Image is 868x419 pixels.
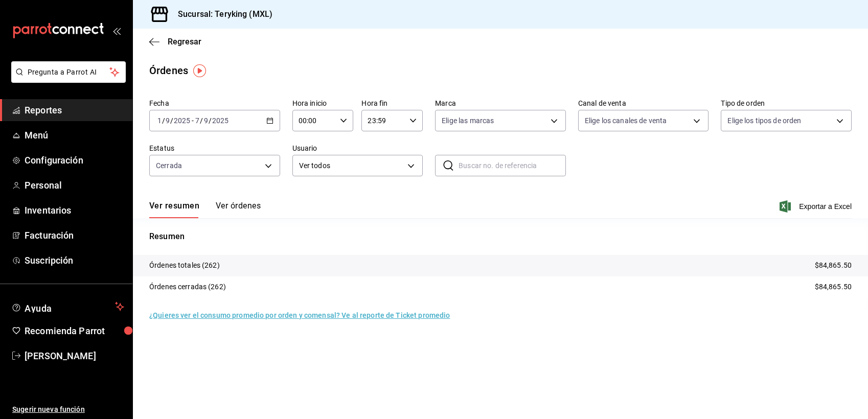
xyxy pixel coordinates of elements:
[149,145,280,152] label: Estatus
[149,201,199,218] button: Ver resumen
[193,64,206,77] img: Tooltip marker
[149,63,188,78] div: Órdenes
[149,201,261,218] div: navigation tabs
[435,100,566,107] label: Marca
[162,117,165,125] span: /
[25,178,124,192] span: Personal
[25,253,124,267] span: Suscripción
[157,117,162,125] input: --
[149,282,226,292] p: Órdenes cerradas (262)
[192,117,194,125] span: -
[578,100,709,107] label: Canal de venta
[203,117,209,125] input: --
[25,128,124,142] span: Menú
[195,117,200,125] input: --
[727,115,801,126] span: Elige los tipos de orden
[25,324,124,338] span: Recomienda Parrot
[112,27,121,35] button: open_drawer_menu
[25,300,111,313] span: Ayuda
[156,160,182,171] span: Cerrada
[442,115,494,126] span: Elige las marcas
[459,155,566,176] input: Buscar no. de referencia
[25,103,124,117] span: Reportes
[212,117,229,125] input: ----
[721,100,852,107] label: Tipo de orden
[168,37,201,46] span: Regresar
[28,67,110,78] span: Pregunta a Parrot AI
[216,201,261,218] button: Ver órdenes
[292,100,354,107] label: Hora inicio
[25,349,124,363] span: [PERSON_NAME]
[170,8,272,20] h3: Sucursal: Teryking (MXL)
[25,153,124,167] span: Configuración
[149,230,852,243] p: Resumen
[165,117,170,125] input: --
[209,117,212,125] span: /
[11,61,126,83] button: Pregunta a Parrot AI
[25,203,124,217] span: Inventarios
[149,100,280,107] label: Fecha
[149,260,220,271] p: Órdenes totales (262)
[200,117,203,125] span: /
[12,404,124,415] span: Sugerir nueva función
[149,37,201,46] button: Regresar
[361,100,423,107] label: Hora fin
[25,228,124,242] span: Facturación
[782,200,852,213] button: Exportar a Excel
[7,74,126,85] a: Pregunta a Parrot AI
[170,117,173,125] span: /
[292,145,423,152] label: Usuario
[815,260,852,271] p: $84,865.50
[585,115,667,126] span: Elige los canales de venta
[173,117,191,125] input: ----
[149,311,450,319] a: ¿Quieres ver el consumo promedio por orden y comensal? Ve al reporte de Ticket promedio
[815,282,852,292] p: $84,865.50
[299,160,404,171] span: Ver todos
